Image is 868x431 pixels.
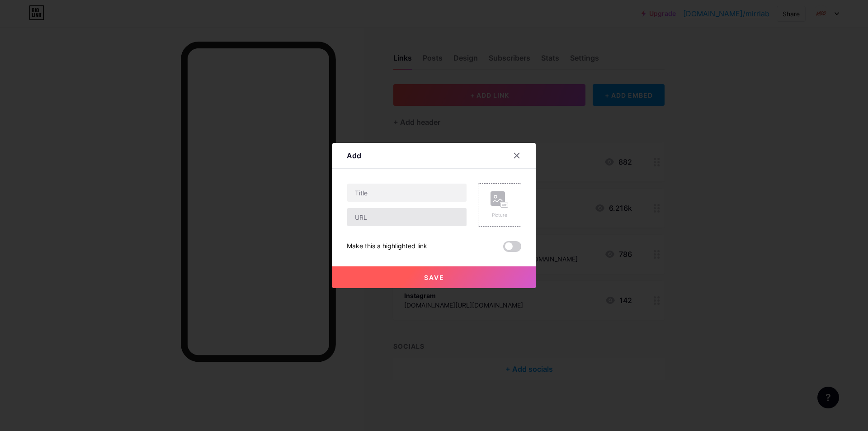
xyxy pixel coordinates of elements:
[424,274,444,281] span: Save
[347,241,427,252] div: Make this a highlighted link
[347,150,361,161] div: Add
[332,266,536,288] button: Save
[347,184,467,202] input: Title
[347,208,467,226] input: URL
[491,212,509,218] div: Picture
